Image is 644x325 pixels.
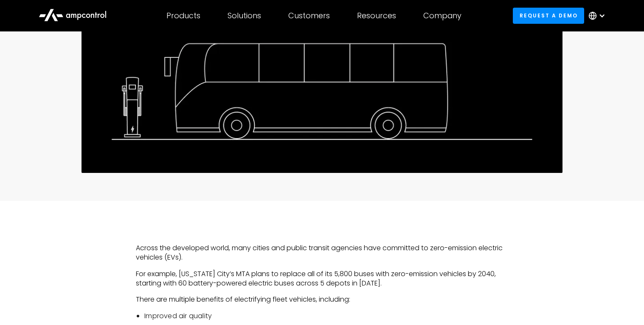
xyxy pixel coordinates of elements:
div: Customers [288,11,330,20]
div: Products [166,11,200,20]
div: Company [423,11,461,20]
p: For example, [US_STATE] City’s MTA plans to replace all of its 5,800 buses with zero-emission veh... [136,269,508,288]
p: Across the developed world, many cities and public transit agencies have committed to zero-emissi... [136,243,508,263]
div: Resources [357,11,396,20]
div: Solutions [228,11,261,20]
li: Improved air quality [144,311,508,321]
a: Request a demo [513,8,584,23]
p: There are multiple benefits of electrifying fleet vehicles, including: [136,295,508,304]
